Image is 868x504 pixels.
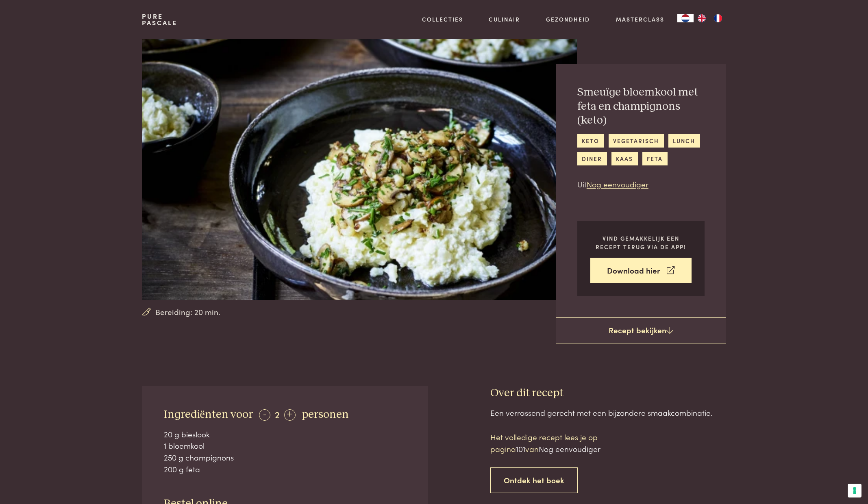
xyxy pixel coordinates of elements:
a: Collecties [422,15,463,24]
a: Download hier [590,258,692,283]
p: Uit [577,178,705,190]
a: diner [577,152,607,165]
div: Language [677,14,694,22]
img: Smeuïge bloemkool met feta en champignons (keto) [142,39,576,300]
span: Nog eenvoudiger [539,443,600,454]
a: kaas [611,152,638,165]
div: 1 bloemkool [164,440,406,452]
a: lunch [668,134,700,148]
a: EN [694,14,710,22]
h3: Over dit recept [490,386,726,400]
button: Uw voorkeuren voor toestemming voor trackingtechnologieën [848,484,861,497]
aside: Language selected: Nederlands [677,14,726,22]
a: Recept bekijken [556,317,726,343]
a: Gezondheid [546,15,590,24]
a: feta [642,152,668,165]
a: vegetarisch [609,134,664,148]
a: Masterclass [616,15,664,24]
div: 200 g feta [164,463,406,475]
span: Ingrediënten voor [164,409,253,420]
a: Nog eenvoudiger [587,178,648,189]
p: Het volledige recept lees je op pagina van [490,431,629,454]
a: NL [677,14,694,22]
div: 20 g bieslook [164,428,406,440]
span: 101 [516,443,525,454]
span: personen [302,409,349,420]
ul: Language list [694,14,726,22]
h2: Smeuïge bloemkool met feta en champignons (keto) [577,85,705,128]
div: 250 g champignons [164,452,406,463]
p: Vind gemakkelijk een recept terug via de app! [590,234,692,251]
div: Een verrassend gerecht met een bijzondere smaakcombinatie. [490,407,726,419]
span: Bereiding: 20 min. [155,306,220,318]
a: keto [577,134,604,148]
a: Ontdek het boek [490,467,578,493]
div: - [259,409,270,421]
a: PurePascale [142,13,177,26]
div: + [284,409,296,421]
span: 2 [275,407,280,421]
a: Culinair [489,15,520,24]
a: FR [710,14,726,22]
